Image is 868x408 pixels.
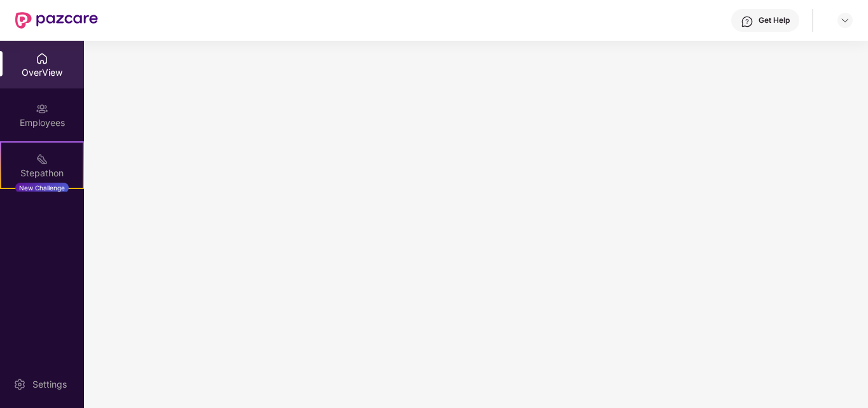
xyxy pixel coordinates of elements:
[29,378,71,391] div: Settings
[36,52,48,65] img: svg+xml;base64,PHN2ZyBpZD0iSG9tZSIgeG1sbnM9Imh0dHA6Ly93d3cudzMub3JnLzIwMDAvc3ZnIiB3aWR0aD0iMjAiIG...
[13,378,26,391] img: svg+xml;base64,PHN2ZyBpZD0iU2V0dGluZy0yMHgyMCIgeG1sbnM9Imh0dHA6Ly93d3cudzMub3JnLzIwMDAvc3ZnIiB3aW...
[1,167,83,179] div: Stepathon
[840,15,850,25] img: svg+xml;base64,PHN2ZyBpZD0iRHJvcGRvd24tMzJ4MzIiIHhtbG5zPSJodHRwOi8vd3d3LnczLm9yZy8yMDAwL3N2ZyIgd2...
[15,12,98,29] img: New Pazcare Logo
[36,153,48,165] img: svg+xml;base64,PHN2ZyB4bWxucz0iaHR0cDovL3d3dy53My5vcmcvMjAwMC9zdmciIHdpZHRoPSIyMSIgaGVpZ2h0PSIyMC...
[36,102,48,115] img: svg+xml;base64,PHN2ZyBpZD0iRW1wbG95ZWVzIiB4bWxucz0iaHR0cDovL3d3dy53My5vcmcvMjAwMC9zdmciIHdpZHRoPS...
[759,15,790,25] div: Get Help
[741,15,753,28] img: svg+xml;base64,PHN2ZyBpZD0iSGVscC0zMngzMiIgeG1sbnM9Imh0dHA6Ly93d3cudzMub3JnLzIwMDAvc3ZnIiB3aWR0aD...
[15,183,69,193] div: New Challenge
